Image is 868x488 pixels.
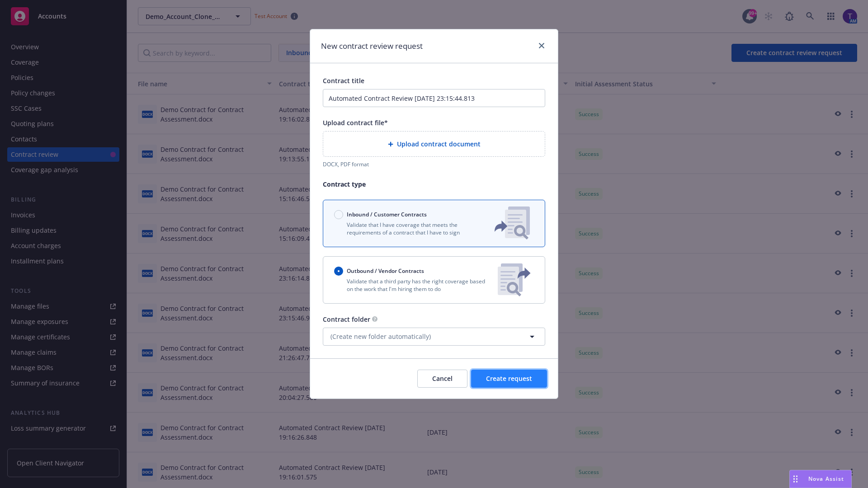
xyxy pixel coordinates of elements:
[417,370,467,388] button: Cancel
[334,210,343,219] input: Inbound / Customer Contracts
[486,374,532,383] span: Create request
[471,370,547,388] button: Create request
[323,200,545,247] button: Inbound / Customer ContractsValidate that I have coverage that meets the requirements of a contra...
[790,470,801,488] div: Drag to move
[321,40,423,52] h1: New contract review request
[323,328,545,346] button: (Create new folder automatically)
[347,267,424,275] span: Outbound / Vendor Contracts
[789,470,852,488] button: Nova Assist
[334,221,480,236] p: Validate that I have coverage that meets the requirements of a contract that I have to sign
[397,139,481,149] span: Upload contract document
[323,179,545,189] p: Contract type
[323,118,388,127] span: Upload contract file*
[323,131,545,157] div: Upload contract document
[808,475,844,483] span: Nova Assist
[432,374,453,383] span: Cancel
[330,332,431,341] span: (Create new folder automatically)
[334,267,343,276] input: Outbound / Vendor Contracts
[323,315,370,324] span: Contract folder
[536,40,547,51] a: close
[334,277,491,293] p: Validate that a third party has the right coverage based on the work that I'm hiring them to do
[323,89,545,107] input: Enter a title for this contract
[323,256,545,304] button: Outbound / Vendor ContractsValidate that a third party has the right coverage based on the work t...
[323,160,545,168] div: DOCX, PDF format
[323,76,364,85] span: Contract title
[347,211,427,218] span: Inbound / Customer Contracts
